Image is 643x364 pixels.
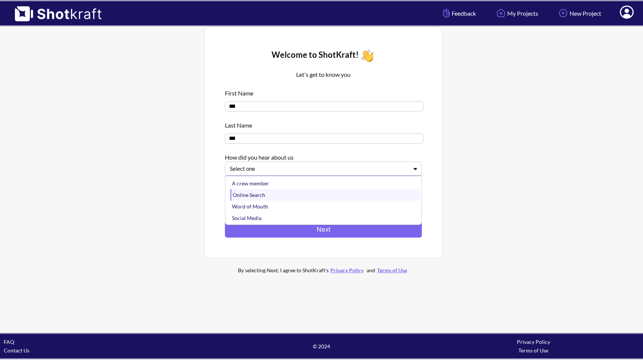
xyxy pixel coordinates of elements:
[230,178,420,189] div: A crew member
[4,347,29,354] a: Contact Us
[225,149,422,161] div: How did you hear about us
[230,212,420,224] div: Social Media
[230,201,420,212] div: Word of Mouth
[4,339,14,345] a: FAQ
[375,267,409,273] a: Terms of Use
[225,47,422,64] div: Welcome to ShotKraft!
[495,7,507,19] img: Home Icon
[557,7,570,19] img: Add Icon
[359,47,376,64] img: Wave Icon
[441,7,452,19] img: Hand Icon
[225,221,422,238] button: Next
[489,3,544,23] a: My Projects
[230,224,420,235] div: Other
[427,338,639,346] div: Privacy Policy
[329,267,366,273] a: Privacy Policy
[223,266,424,274] div: By selecting Next, I agree to ShotKraft's and
[427,346,639,355] div: Terms of Use
[216,342,427,351] span: © 2024
[225,85,422,97] div: First Name
[225,117,422,129] div: Last Name
[225,70,422,79] p: Let's get to know you
[551,3,607,23] a: New Project
[441,9,476,18] span: Feedback
[230,189,420,201] div: Online Search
